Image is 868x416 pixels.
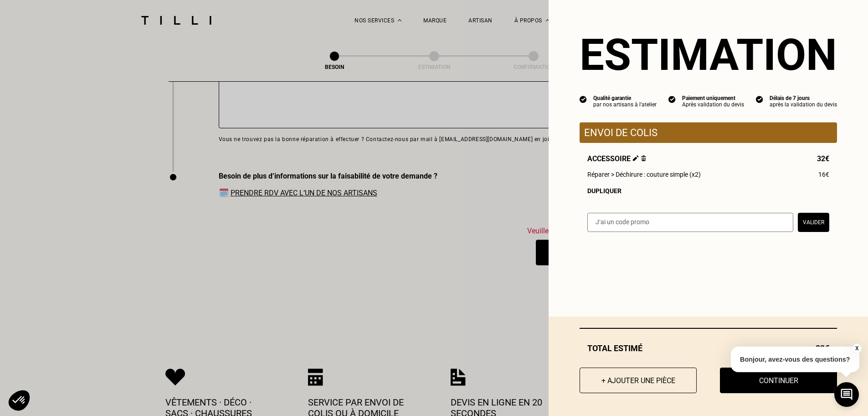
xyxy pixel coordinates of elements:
button: Valider [798,213,829,232]
img: Éditer [633,155,639,161]
span: 32€ [817,154,829,163]
img: icon list info [668,95,676,103]
span: Réparer > Déchirure : couture simple (x2) [587,171,701,178]
div: par nos artisans à l'atelier [593,101,657,108]
img: icon list info [756,95,763,103]
p: Bonjour, avez-vous des questions? [731,347,859,372]
img: icon list info [580,95,587,103]
img: Supprimer [641,155,646,161]
span: Accessoire [587,154,646,163]
section: Estimation [580,29,837,80]
div: Délais de 7 jours [770,95,837,101]
button: Continuer [720,368,837,393]
div: Dupliquer [587,187,829,195]
button: + Ajouter une pièce [580,368,697,393]
div: Après validation du devis [682,101,744,108]
span: 16€ [818,171,829,178]
p: Envoi de colis [584,127,832,138]
input: J‘ai un code promo [587,213,793,232]
div: après la validation du devis [770,101,837,108]
button: X [852,343,861,353]
div: Paiement uniquement [682,95,744,101]
div: Total estimé [580,343,837,353]
div: Qualité garantie [593,95,657,101]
